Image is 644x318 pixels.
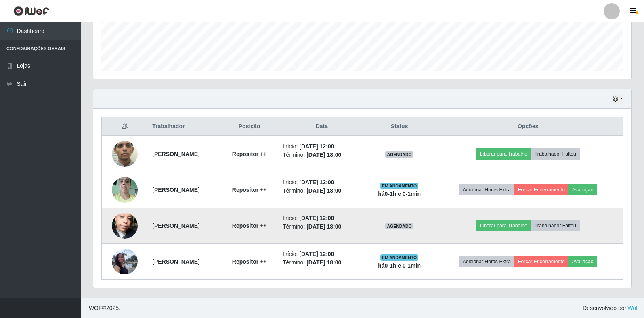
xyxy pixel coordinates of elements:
[283,187,361,195] li: Término:
[112,125,138,183] img: 1747894818332.jpeg
[299,143,334,150] time: [DATE] 12:00
[378,191,421,197] strong: há 0-1 h e 0-1 min
[568,256,597,267] button: Avaliação
[278,117,366,136] th: Data
[531,220,580,231] button: Trabalhador Faltou
[380,183,419,189] span: EM ANDAMENTO
[87,304,120,312] span: © 2025 .
[459,256,514,267] button: Adicionar Horas Extra
[306,223,341,230] time: [DATE] 18:00
[232,222,267,229] strong: Repositor ++
[283,214,361,222] li: Início:
[152,222,199,229] strong: [PERSON_NAME]
[13,6,49,16] img: CoreUI Logo
[514,184,568,195] button: Forçar Encerramento
[626,305,638,311] a: iWof
[306,152,341,158] time: [DATE] 18:00
[152,258,199,265] strong: [PERSON_NAME]
[299,179,334,185] time: [DATE] 12:00
[531,148,580,160] button: Trabalhador Faltou
[283,258,361,267] li: Término:
[306,259,341,266] time: [DATE] 18:00
[152,187,199,193] strong: [PERSON_NAME]
[476,220,531,231] button: Liberar para Trabalho
[283,250,361,258] li: Início:
[112,203,138,249] img: 1753494056504.jpeg
[299,251,334,257] time: [DATE] 12:00
[147,117,221,136] th: Trabalhador
[232,258,267,265] strong: Repositor ++
[385,223,413,229] span: AGENDADO
[380,254,419,261] span: EM ANDAMENTO
[221,117,278,136] th: Posição
[306,187,341,194] time: [DATE] 18:00
[299,215,334,221] time: [DATE] 12:00
[283,178,361,187] li: Início:
[112,173,138,207] img: 1753296713648.jpeg
[433,117,623,136] th: Opções
[232,187,267,193] strong: Repositor ++
[583,304,638,312] span: Desenvolvido por
[378,262,421,269] strong: há 0-1 h e 0-1 min
[283,222,361,231] li: Término:
[283,151,361,159] li: Término:
[459,184,514,195] button: Adicionar Horas Extra
[232,151,267,157] strong: Repositor ++
[283,142,361,151] li: Início:
[112,244,138,279] img: 1753728080622.jpeg
[568,184,597,195] button: Avaliação
[366,117,433,136] th: Status
[87,305,102,311] span: IWOF
[152,151,199,157] strong: [PERSON_NAME]
[514,256,568,267] button: Forçar Encerramento
[476,148,531,160] button: Liberar para Trabalho
[385,151,413,158] span: AGENDADO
